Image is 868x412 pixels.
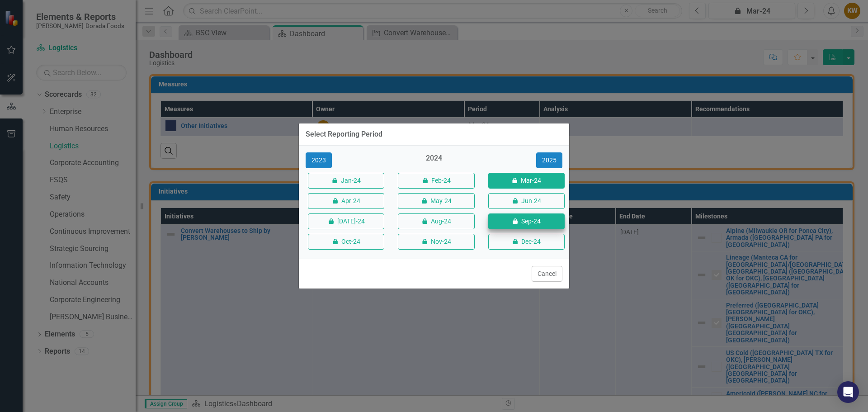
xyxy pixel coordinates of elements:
[306,152,332,168] button: 2023
[536,152,562,168] button: 2025
[398,173,474,189] button: Feb-24
[488,234,565,250] button: Dec-24
[396,153,472,168] div: 2024
[837,381,859,403] div: Open Intercom Messenger
[306,130,382,138] div: Select Reporting Period
[398,193,474,209] button: May-24
[308,193,384,209] button: Apr-24
[488,173,565,189] button: Mar-24
[488,193,565,209] button: Jun-24
[488,213,565,229] button: Sep-24
[308,173,384,189] button: Jan-24
[308,234,384,250] button: Oct-24
[398,234,474,250] button: Nov-24
[398,213,474,229] button: Aug-24
[532,266,562,282] button: Cancel
[308,213,384,229] button: [DATE]-24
